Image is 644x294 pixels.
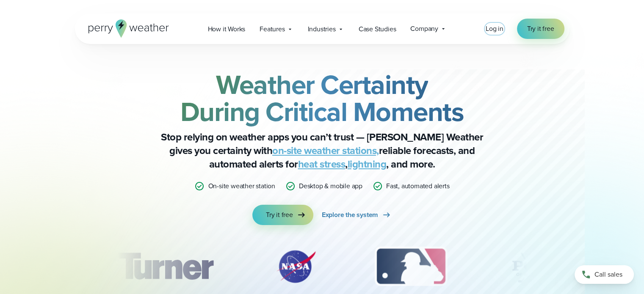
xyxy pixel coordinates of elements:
[366,245,456,288] div: 3 of 12
[180,65,464,132] strong: Weather Certainty During Critical Moments
[527,24,554,34] span: Try it free
[496,245,564,288] div: 4 of 12
[201,20,253,38] a: How it Works
[486,24,503,33] span: Log in
[359,24,396,34] span: Case Studies
[105,245,225,288] img: Turner-Construction_1.svg
[486,24,503,34] a: Log in
[208,181,275,191] p: On-site weather station
[575,265,634,284] a: Call sales
[260,24,285,34] span: Features
[386,181,450,191] p: Fast, automated alerts
[594,269,622,280] span: Call sales
[266,245,326,288] div: 2 of 12
[299,181,362,191] p: Desktop & mobile app
[252,205,313,225] a: Try it free
[272,143,379,158] a: on-site weather stations,
[348,157,387,172] a: lightning
[351,20,404,38] a: Case Studies
[266,210,293,220] span: Try it free
[410,24,438,34] span: Company
[496,245,564,288] img: PGA.svg
[117,245,527,292] div: slideshow
[322,205,392,225] a: Explore the system
[366,245,456,288] img: MLB.svg
[105,245,225,288] div: 1 of 12
[517,19,564,39] a: Try it free
[266,245,326,288] img: NASA.svg
[153,130,492,171] p: Stop relying on weather apps you can’t trust — [PERSON_NAME] Weather gives you certainty with rel...
[308,24,336,34] span: Industries
[208,24,246,34] span: How it Works
[298,157,345,172] a: heat stress
[322,210,378,220] span: Explore the system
